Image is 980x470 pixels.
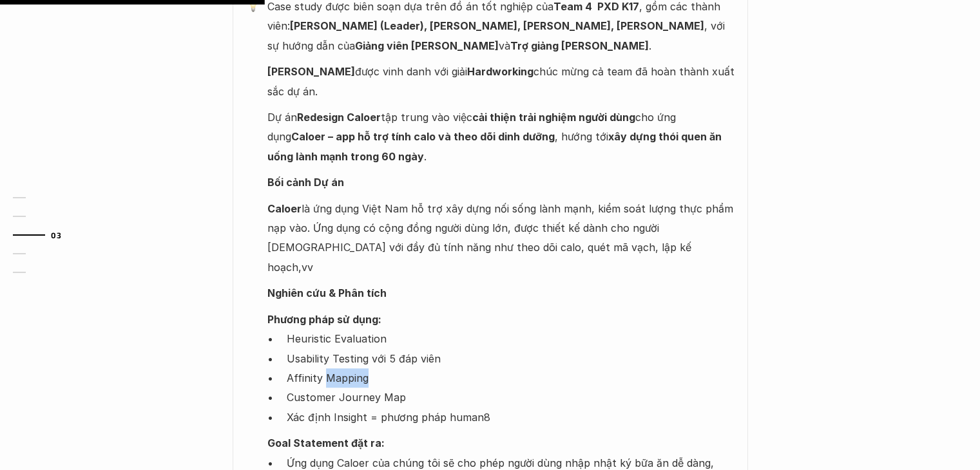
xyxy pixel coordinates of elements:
[267,108,735,166] p: Dự án tập trung vào việc cho ứng dụng , hướng tới .
[267,65,355,78] strong: [PERSON_NAME]
[355,39,499,52] strong: Giảng viên [PERSON_NAME]
[287,388,735,407] p: Customer Journey Map
[267,176,344,189] strong: Bối cảnh Dự án
[287,349,735,368] p: Usability Testing với 5 đáp viên
[267,313,381,326] strong: Phương pháp sử dụng:
[297,111,381,124] strong: Redesign Caloer
[267,437,385,449] strong: Goal Statement đặt ra:
[13,227,74,243] a: 03
[267,62,735,101] p: được vinh danh với giải chúc mừng cả team đã hoàn thành xuất sắc dự án.
[510,39,649,52] strong: Trợ giảng [PERSON_NAME]
[287,368,735,388] p: Affinity Mapping
[267,130,724,162] strong: xây dựng thói quen ăn uống lành mạnh trong 60 ngày
[267,287,387,299] strong: Nghiên cứu & Phân tích
[290,19,704,32] strong: [PERSON_NAME] (Leader), [PERSON_NAME], [PERSON_NAME], [PERSON_NAME]
[287,408,735,427] p: Xác định Insight = phương pháp human8
[467,65,533,78] strong: Hardworking
[267,202,302,215] strong: Caloer
[287,329,735,348] p: Heuristic Evaluation
[51,230,61,240] strong: 03
[472,111,635,124] strong: cải thiện trải nghiệm người dùng
[267,199,735,277] p: là ứng dụng Việt Nam hỗ trợ xây dựng nối sống lành mạnh, kiểm soát lượng thực phẩm nạp vào. Ứng d...
[291,130,555,143] strong: Caloer – app hỗ trợ tính calo và theo dõi dinh dưỡng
